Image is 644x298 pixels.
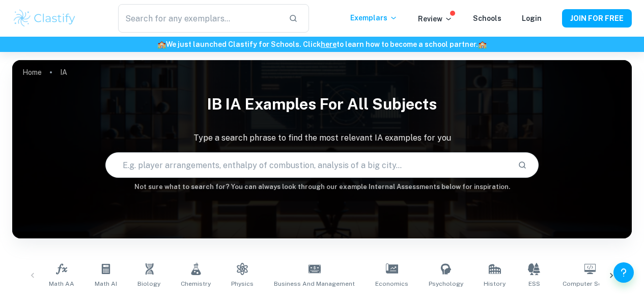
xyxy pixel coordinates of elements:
[563,279,618,288] span: Computer Science
[95,279,117,288] span: Math AI
[181,279,211,288] span: Chemistry
[2,39,642,50] h6: We just launched Clastify for Schools. Click to learn how to become a school partner.
[484,279,506,288] span: History
[231,279,254,288] span: Physics
[613,262,634,283] button: Help and Feedback
[375,279,408,288] span: Economics
[12,182,632,192] h6: Not sure what to search for? You can always look through our example Internal Assessments below f...
[157,40,166,48] span: 🏫
[429,279,463,288] span: Psychology
[106,151,510,179] input: E.g. player arrangements, enthalpy of combustion, analysis of a big city...
[12,8,77,29] img: Clastify logo
[137,279,160,288] span: Biology
[478,40,487,48] span: 🏫
[528,279,540,288] span: ESS
[22,65,42,79] a: Home
[473,14,501,22] a: Schools
[118,4,281,33] input: Search for any exemplars...
[522,14,542,22] a: Login
[321,40,337,48] a: here
[12,132,632,144] p: Type a search phrase to find the most relevant IA examples for you
[12,89,632,120] h1: IB IA examples for all subjects
[274,279,355,288] span: Business and Management
[49,279,74,288] span: Math AA
[418,13,453,24] p: Review
[562,9,632,28] button: JOIN FOR FREE
[60,67,67,78] p: IA
[350,12,398,23] p: Exemplars
[514,156,531,174] button: Search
